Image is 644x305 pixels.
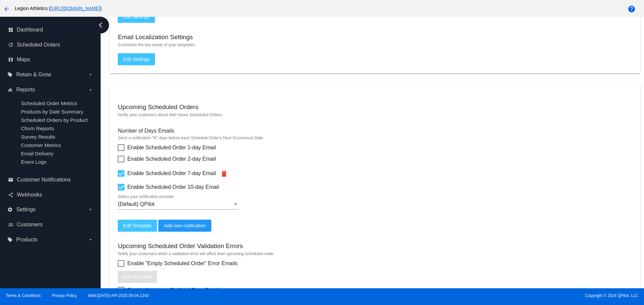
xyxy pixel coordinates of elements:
a: Email Delivery [21,151,53,156]
span: Enable Scheduled Order 7-day Email [127,169,216,177]
span: Enable Scheduled Order 2-day Email [127,155,216,163]
span: Settings [16,207,36,213]
span: Enable Scheduled Order 10-day Email [127,183,219,191]
i: arrow_drop_down [88,207,93,212]
span: Add new notification [164,223,206,228]
a: Event Logs [21,159,46,165]
i: people_outline [8,222,13,227]
a: Customer Metrics [21,142,61,148]
i: local_offer [7,72,13,77]
span: Dashboard [17,27,43,33]
button: Edit Template [118,271,157,283]
span: Products [16,237,37,243]
span: Retain & Grow [16,72,51,78]
h3: Upcoming Scheduled Order Validation Errors [118,242,243,250]
i: update [8,42,13,48]
i: local_offer [7,237,13,242]
span: Reports [16,87,35,93]
mat-icon: help [628,5,636,13]
i: dashboard [8,27,13,32]
a: Web:[DATE] API:2025.09.04.1242 [88,293,149,298]
a: Survey Results [21,134,55,140]
i: chevron_left [95,20,106,30]
i: arrow_drop_down [88,72,93,77]
a: map Maps [8,54,93,65]
span: Edit Template [123,223,152,228]
h4: Number of Days Emails [118,128,174,134]
h3: Upcoming Scheduled Orders [118,103,198,111]
a: [URL][DOMAIN_NAME] [51,6,100,11]
a: Scheduled Orders by Product [21,117,88,123]
mat-icon: arrow_back [3,5,11,13]
mat-hint: Notify your customers when a validation error will affect their upcoming scheduled order [118,251,632,256]
a: people_outline Customers [8,219,93,230]
button: Edit Template [118,220,157,232]
span: Webhooks [17,192,42,198]
i: share [8,192,13,198]
i: email [8,177,13,182]
i: arrow_drop_down [88,87,93,92]
button: Edit Settings [118,53,155,65]
i: settings [7,207,13,212]
span: Scheduled Orders [17,42,60,48]
a: share Webhooks [8,189,93,200]
a: Churn Reports [21,126,54,131]
i: arrow_drop_down [88,237,93,242]
a: update Scheduled Orders [8,40,93,50]
a: Terms & Conditions [6,293,41,298]
i: map [8,57,13,62]
span: Legion Athletics ( ) [15,6,102,11]
span: Edit Template [123,274,152,280]
span: Edit Settings [123,14,150,19]
span: Customers [17,222,43,228]
a: email Customer Notifications [8,174,93,185]
span: (Default) QPilot [118,201,154,207]
span: Maps [17,57,30,63]
mat-hint: Customize the key words of your templates. [118,43,632,47]
span: Enable "Empty Scheduled Order" Error Emails [127,259,237,268]
span: Enable Scheduled Order 1-day Email [127,144,216,152]
a: Products by Date Summary [21,109,83,115]
button: Edit Settings [118,11,155,23]
a: Scheduled Order Metrics [21,100,77,106]
mat-hint: Send a notification "N" days before each Schedule Order's Next Occurrence Date. [118,136,632,140]
a: dashboard Dashboard [8,24,93,35]
span: Copyright © 2024 QPilot, LLC [328,293,638,298]
mat-hint: Notify your customers about their future Scheduled Orders. [118,112,632,117]
span: Edit Settings [123,57,150,62]
span: Customer Notifications [17,177,71,183]
i: equalizer [7,87,13,92]
mat-icon: delete [220,170,228,178]
button: Add new notification [158,220,211,232]
a: Privacy Policy [52,293,77,298]
h3: Email Localization Settings [118,33,193,41]
span: Enable "No Items To Ship" Error Emails [127,286,221,294]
